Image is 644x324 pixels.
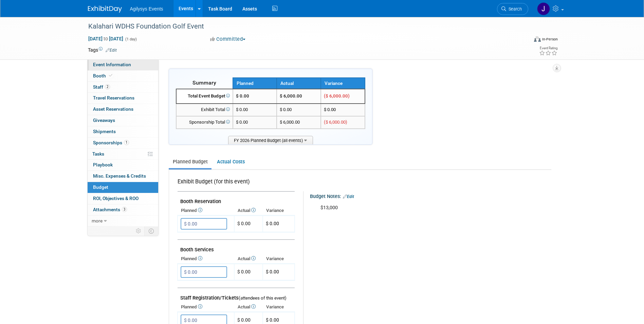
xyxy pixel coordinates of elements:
th: Variance [263,302,295,312]
div: $13,000 [316,201,538,215]
span: $ 0.00 [236,93,249,98]
span: Travel Reservations [93,95,134,101]
div: Event Rating [539,47,557,50]
span: $ 0.00 [236,120,248,125]
a: Search [497,3,528,15]
div: In-Person [542,37,558,42]
span: (1 day) [125,37,137,41]
span: Playbook [93,162,113,167]
td: Booth Reservation [178,192,295,206]
th: Planned [233,78,277,89]
span: ROI, Objectives & ROO [93,196,139,201]
th: Variance [321,78,365,89]
span: Asset Reservations [93,106,133,112]
td: Staff Registration/Tickets [178,288,295,303]
a: Asset Reservations [88,104,158,115]
span: 2 [105,84,110,89]
span: $ 0.00 [237,221,251,226]
a: Shipments [88,126,158,137]
span: $ 0.00 [266,317,279,323]
div: Total Event Budget [179,93,230,100]
th: Actual [234,302,263,312]
a: Sponsorships1 [88,138,158,148]
a: Attachments3 [88,204,158,215]
span: Tasks [92,151,104,157]
th: Actual [277,78,321,89]
a: Event Information [88,59,158,70]
td: $ 0.00 [234,264,263,281]
span: to [103,36,109,41]
td: Booth Services [178,240,295,254]
td: $ 6,000.00 [277,89,321,104]
span: $ 0.00 [266,269,279,274]
td: Toggle Event Tabs [144,227,158,235]
span: Shipments [93,129,116,134]
a: Playbook [88,160,158,170]
i: Booth reservation complete [109,74,112,77]
a: Actual Costs [213,156,249,168]
img: Format-Inperson.png [534,36,541,42]
span: Booth [93,73,114,78]
span: Misc. Expenses & Credits [93,173,146,179]
span: ($ 6,000.00) [324,93,350,98]
span: [DATE] [DATE] [88,36,124,42]
span: Giveaways [93,118,115,123]
th: Planned [178,302,234,312]
span: Attachments [93,207,127,212]
a: Edit [106,48,117,53]
td: $ 6,000.00 [277,116,321,129]
img: ExhibitDay [88,6,122,13]
span: Search [506,6,522,12]
span: Sponsorships [93,140,129,145]
div: Event Format [488,35,558,46]
span: Budget [93,184,108,190]
div: Sponsorship Total [179,119,230,126]
a: more [88,216,158,227]
div: Budget Notes: [310,191,551,200]
div: Exhibit Budget (for this event) [178,178,292,189]
td: Personalize Event Tab Strip [133,227,145,235]
div: Exhibit Total [179,107,230,113]
span: 3 [122,207,127,212]
div: Kalahari WDHS Foundation Golf Event [86,20,518,33]
span: $ 0.00 [324,107,336,112]
a: Staff2 [88,82,158,93]
td: Tags [88,47,117,53]
span: 1 [124,140,129,145]
a: Budget [88,182,158,193]
span: Event Information [93,62,131,67]
th: Variance [263,206,295,215]
th: Actual [234,206,263,215]
span: $ 0.00 [266,221,279,226]
th: Planned [178,206,234,215]
span: Staff [93,84,110,90]
span: FY 2026 Planned Budget (all events) [228,136,313,144]
span: (attendees of this event) [239,295,287,301]
a: Travel Reservations [88,93,158,104]
td: $ 0.00 [277,104,321,116]
img: Jennifer Bridell [537,2,550,15]
span: Agilysys Events [130,6,163,12]
a: Edit [343,194,354,199]
a: Giveaways [88,115,158,126]
a: Planned Budget [169,156,211,168]
span: more [92,218,103,223]
button: Committed [208,36,248,43]
th: Variance [263,254,295,264]
span: ($ 6,000.00) [324,120,347,125]
a: Tasks [88,149,158,160]
span: $ 0.00 [236,107,248,112]
th: Planned [178,254,234,264]
span: Summary [192,79,216,86]
th: Actual [234,254,263,264]
a: Booth [88,71,158,82]
a: Misc. Expenses & Credits [88,171,158,182]
a: ROI, Objectives & ROO [88,193,158,204]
